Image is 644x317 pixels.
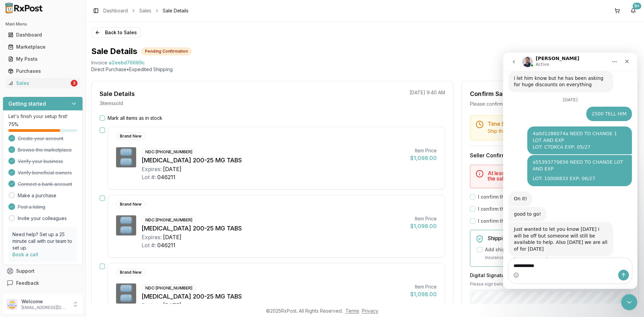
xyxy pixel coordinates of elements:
a: Terms [345,308,359,314]
div: Invoice [91,59,107,66]
h1: Sale Details [91,46,137,57]
div: [DATE] [163,233,181,241]
label: I confirm that all 0 selected items match the listed condition [478,206,616,212]
div: [DATE] [163,301,181,309]
label: Add shipping insurance for $0.00 ( 1.5 % of order value) [485,246,613,253]
div: NDC: [PHONE_NUMBER] [142,148,196,156]
label: I confirm that the 0 selected items are in stock and ready to ship [478,194,627,200]
h3: Getting started [8,100,46,108]
div: $1,098.00 [410,222,437,230]
div: 046211 [157,241,175,249]
a: Purchases [5,65,80,77]
nav: breadcrumb [103,7,189,14]
div: Expires: [142,301,162,309]
div: My Posts [8,56,77,62]
p: 3 item s sold [100,100,123,107]
div: [DATE] [163,165,181,173]
button: Marketplace [3,42,83,52]
p: Insurance covers loss, damage, or theft during transit. [485,254,625,261]
iframe: Intercom live chat [621,294,637,310]
button: Feedback [3,277,83,289]
p: Need help? Set up a 25 minute call with our team to set up. [12,231,73,251]
span: Verify beneficial owners [18,169,72,176]
a: Dashboard [103,7,128,14]
button: Sales3 [3,78,83,89]
div: Brand New [116,133,145,140]
div: 3 [71,80,77,87]
div: Lot #: [142,173,156,181]
div: Lot #: [142,241,156,249]
p: Let's finish your setup first! [8,113,77,120]
div: Item Price [410,283,437,290]
a: Privacy [362,308,378,314]
div: NDC: [PHONE_NUMBER] [142,284,196,292]
span: a2eebd76689c [109,59,145,66]
div: Marketplace [8,44,77,50]
div: Item Price [410,215,437,222]
p: Direct Purchase • Expedited Shipping [91,66,639,73]
h5: At least one item must be marked as in stock to confirm the sale. [488,170,625,181]
div: Brand New [116,201,145,208]
a: Marketplace [5,41,80,53]
span: Verify your business [18,158,63,165]
div: Dashboard [8,32,77,38]
span: Post a listing [18,204,45,210]
div: $1,098.00 [410,154,437,162]
button: Support [3,265,83,277]
div: 046211 [157,173,175,181]
div: [MEDICAL_DATA] 200-25 MG TABS [142,292,405,301]
a: My Posts [5,53,80,65]
div: Item Price [410,147,437,154]
button: Back to Sales [91,27,141,38]
img: Descovy 200-25 MG TABS [116,283,136,304]
a: Sales3 [5,77,80,89]
div: Please confirm you have all items in stock before proceeding [470,101,630,107]
div: [MEDICAL_DATA] 200-25 MG TABS [142,156,405,165]
div: Pending Confirmation [141,48,192,55]
span: Browse the marketplace [18,147,72,153]
span: 75 % [8,121,18,128]
span: Feedback [16,280,39,286]
div: Confirm Sale [470,89,508,99]
h5: Time Sensitive [488,121,625,126]
div: Sales [8,80,69,87]
label: I confirm that all expiration dates are correct [478,218,583,224]
p: [EMAIL_ADDRESS][DOMAIN_NAME] [21,305,68,310]
p: Please sign below to confirm your acceptance of this order [470,281,630,287]
p: [DATE] 9:40 AM [410,89,445,96]
div: Purchases [8,68,77,74]
div: Expires: [142,233,162,241]
button: Dashboard [3,30,83,40]
a: Invite your colleagues [18,215,67,222]
a: Sales [139,7,151,14]
img: Descovy 200-25 MG TABS [116,215,136,235]
div: Expires: [142,165,162,173]
a: Make a purchase [18,192,56,199]
h5: Shipping Insurance [488,235,625,241]
span: Sale Details [163,7,189,14]
a: Dashboard [5,29,80,41]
